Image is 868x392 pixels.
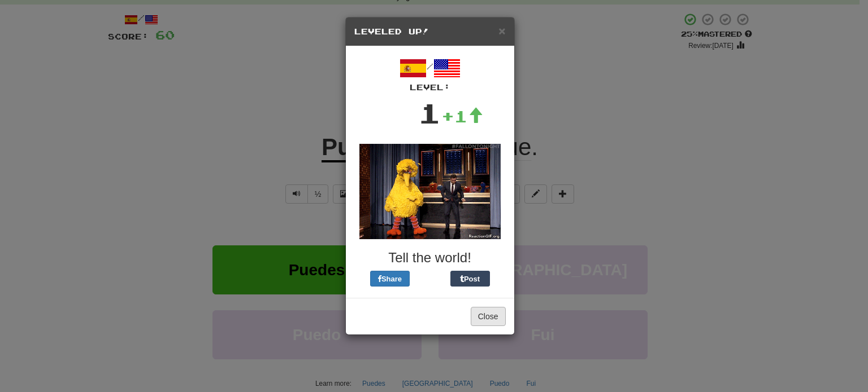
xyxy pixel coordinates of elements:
[370,271,410,287] button: Share
[359,144,501,239] img: big-bird-dfe9672fae860091fcf6a06443af7cad9ede96569e196c6f5e6e39cc9ba8cdde.gif
[410,271,450,287] iframe: X Post Button
[498,25,505,37] button: Close
[450,271,490,287] button: Post
[354,55,506,93] div: /
[498,24,505,37] span: ×
[354,250,506,265] h3: Tell the world!
[471,307,506,326] button: Close
[354,26,506,37] h5: Leveled Up!
[354,82,506,93] div: Level:
[418,93,441,133] div: 1
[441,105,483,127] div: +1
